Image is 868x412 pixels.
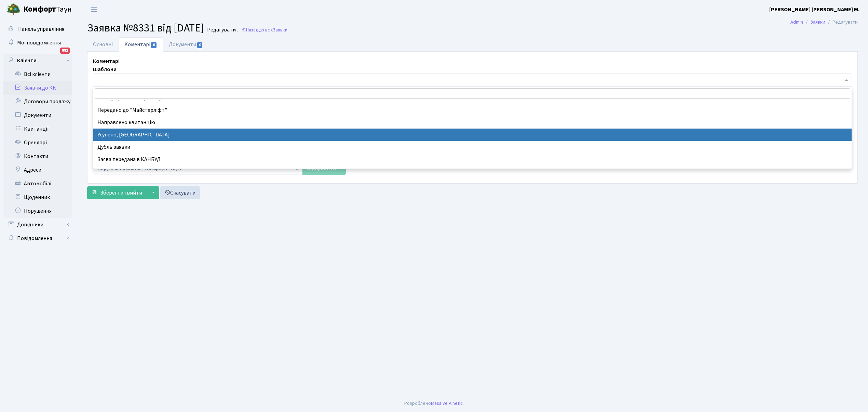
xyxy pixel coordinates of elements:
[790,18,803,26] a: Admin
[404,400,464,407] div: Розроблено .
[93,65,117,74] label: Шаблони
[3,108,72,122] a: Документи
[3,149,72,163] a: Контакти
[3,95,72,108] a: Договори продажу
[3,54,72,67] a: Клієнти
[7,3,21,16] img: logo.png
[3,231,72,245] a: Повідомлення
[810,18,825,26] a: Заявки
[60,48,70,54] div: 882
[163,37,209,52] a: Документи
[3,218,72,231] a: Довідники
[3,36,72,50] a: Мої повідомлення882
[273,27,287,33] span: Заявки
[3,136,72,149] a: Орендарі
[3,22,72,36] a: Панель управління
[197,42,203,48] span: 0
[769,5,860,14] a: [PERSON_NAME] [PERSON_NAME] М.
[206,27,238,33] small: Редагувати .
[431,400,463,407] a: Massive Kinetic
[3,163,72,177] a: Адреси
[5,5,753,13] body: Rich Text Area. Press ALT-0 for help.
[93,116,851,129] li: Направлено квитанцію
[97,77,843,83] span: -
[93,104,851,116] li: Передано до "Майстерліфт"
[100,189,142,197] span: Зберегти і вийти
[93,141,851,153] li: Дубль заявки
[87,37,119,52] a: Основні
[87,186,147,199] button: Зберегти і вийти
[3,67,72,81] a: Всі клієнти
[3,122,72,136] a: Квитанції
[93,165,851,178] li: Таку послугу не надаємо
[3,81,72,95] a: Заявки до КК
[23,4,72,15] span: Таун
[93,57,120,65] label: Коментарі
[3,177,72,190] a: Автомобілі
[160,186,200,199] a: Скасувати
[87,20,204,36] span: Заявка №8331 від [DATE]
[825,18,858,26] li: Редагувати
[769,6,860,13] b: [PERSON_NAME] [PERSON_NAME] М.
[119,37,163,52] a: Коментарі
[17,39,61,46] span: Мої повідомлення
[241,27,287,33] a: Назад до всіхЗаявки
[23,4,56,15] b: Комфорт
[85,4,103,15] button: Переключити навігацію
[93,153,851,165] li: Заява передана в КАНБУД
[151,42,157,48] span: 0
[18,25,64,33] span: Панель управління
[93,74,852,87] span: -
[3,190,72,204] a: Щоденник
[3,204,72,218] a: Порушення
[93,129,851,141] li: Усунено, [GEOGRAPHIC_DATA]
[780,15,868,29] nav: breadcrumb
